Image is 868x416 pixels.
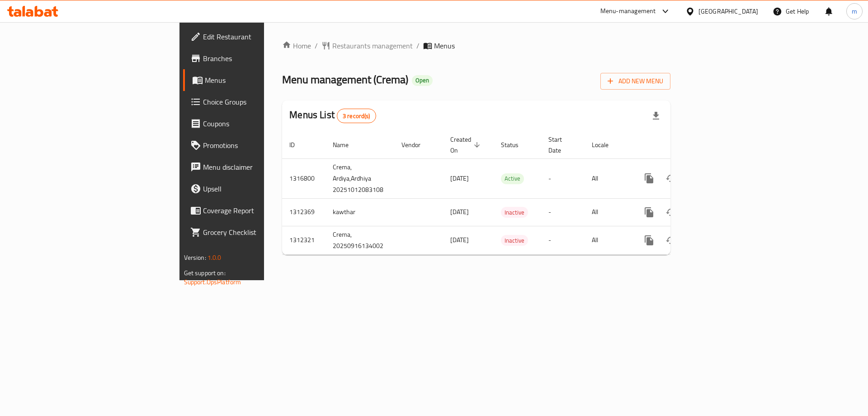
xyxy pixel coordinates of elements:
[325,198,394,226] td: kawthar
[450,206,469,218] span: [DATE]
[333,139,360,150] span: Name
[592,139,620,150] span: Locale
[412,77,433,84] span: Open
[600,6,656,17] div: Menu-management
[183,113,325,134] a: Coupons
[450,234,469,246] span: [DATE]
[501,235,528,246] div: Inactive
[203,53,317,64] span: Branches
[645,105,667,127] div: Export file
[325,226,394,254] td: Crema, 20250916134002
[638,201,660,223] button: more
[208,252,222,263] span: 1.0.0
[548,134,574,156] span: Start Date
[501,235,528,246] span: Inactive
[638,230,660,251] button: more
[337,109,376,123] div: Total records count
[600,73,670,90] button: Add New Menu
[321,40,413,51] a: Restaurants management
[183,48,325,69] a: Branches
[183,200,325,221] a: Coverage Report
[501,207,528,218] span: Inactive
[450,134,483,156] span: Created On
[203,96,317,107] span: Choice Groups
[289,108,376,123] h2: Menus List
[203,227,317,238] span: Grocery Checklist
[325,158,394,198] td: Crema, Ardiya,Ardhiya 20251012083108
[203,183,317,194] span: Upsell
[203,118,317,129] span: Coupons
[184,267,226,279] span: Get support on:
[585,158,631,198] td: All
[282,131,732,255] table: enhanced table
[401,139,432,150] span: Vendor
[183,134,325,156] a: Promotions
[501,139,530,150] span: Status
[184,276,241,288] a: Support.OpsPlatform
[203,140,317,151] span: Promotions
[282,40,670,51] nav: breadcrumb
[450,172,469,184] span: [DATE]
[337,112,376,120] span: 3 record(s)
[638,167,660,189] button: more
[289,139,307,150] span: ID
[660,201,682,223] button: Change Status
[501,173,524,184] span: Active
[183,221,325,243] a: Grocery Checklist
[585,226,631,254] td: All
[183,26,325,48] a: Edit Restaurant
[541,158,585,198] td: -
[183,156,325,178] a: Menu disclaimer
[183,69,325,91] a: Menus
[660,167,682,189] button: Change Status
[203,205,317,216] span: Coverage Report
[541,198,585,226] td: -
[203,162,317,172] span: Menu disclaimer
[332,40,413,51] span: Restaurants management
[183,178,325,200] a: Upsell
[282,69,408,90] span: Menu management ( Crema )
[412,75,433,86] div: Open
[416,40,420,51] li: /
[585,198,631,226] td: All
[660,230,682,251] button: Change Status
[184,252,206,263] span: Version:
[608,76,663,87] span: Add New Menu
[205,75,317,86] span: Menus
[203,31,317,42] span: Edit Restaurant
[183,91,325,113] a: Choice Groups
[698,6,758,16] div: [GEOGRAPHIC_DATA]
[631,131,732,159] th: Actions
[541,226,585,254] td: -
[434,40,455,51] span: Menus
[852,6,857,16] span: m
